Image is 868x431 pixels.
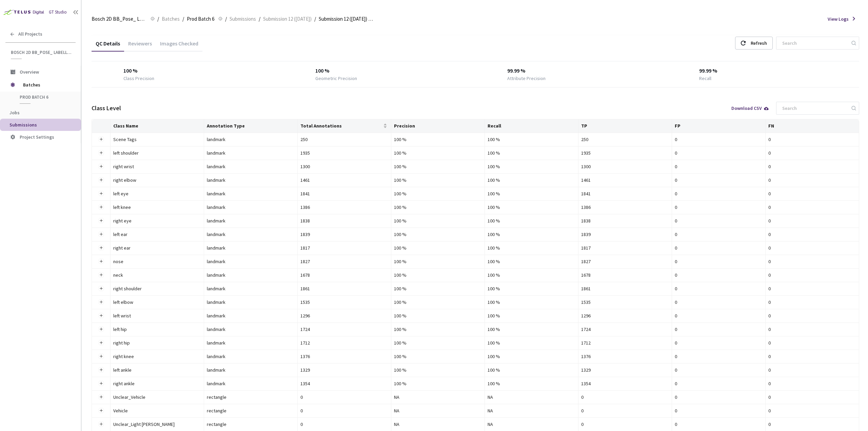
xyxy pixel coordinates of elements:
[98,177,104,183] button: Expand row
[581,393,669,401] div: 0
[488,176,575,184] div: 100 %
[675,217,763,224] div: 0
[113,190,188,197] div: left eye
[778,102,850,114] input: Search
[581,231,669,238] div: 1839
[113,203,188,211] div: left knee
[113,136,188,143] div: Scene Tags
[768,420,856,428] div: 0
[98,299,104,305] button: Expand row
[768,190,856,197] div: 0
[207,407,295,414] div: rectangle
[300,298,388,306] div: 1535
[314,15,316,23] li: /
[113,353,188,360] div: right knee
[488,353,575,360] div: 100 %
[675,203,763,211] div: 0
[98,327,104,332] button: Expand row
[828,16,849,22] span: View Logs
[11,50,72,55] span: Bosch 2D BB_Pose_ Labelling (2025)
[394,271,482,279] div: 100 %
[113,149,188,157] div: left shoulder
[768,339,856,347] div: 0
[581,339,669,347] div: 1712
[394,285,482,292] div: 100 %
[187,15,214,23] span: Prod Batch 6
[113,176,188,184] div: right elbow
[298,119,391,133] th: Total Annotations
[182,15,184,23] li: /
[394,298,482,306] div: 100 %
[23,78,70,92] span: Batches
[300,123,382,129] span: Total Annotations
[394,176,482,184] div: 100 %
[230,15,256,23] span: Submissions
[751,37,767,49] div: Refresh
[768,380,856,387] div: 0
[225,15,227,23] li: /
[488,203,575,211] div: 100 %
[207,393,295,401] div: rectangle
[768,149,856,157] div: 0
[156,40,202,52] div: Images Checked
[20,94,70,100] span: Prod Batch 6
[394,149,482,157] div: 100 %
[394,231,482,238] div: 100 %
[300,217,388,224] div: 1838
[124,40,156,52] div: Reviewers
[394,407,482,414] div: NA
[111,119,204,133] th: Class Name
[488,258,575,265] div: 100 %
[507,67,635,75] div: 99.99 %
[768,407,856,414] div: 0
[300,326,388,333] div: 1724
[581,244,669,252] div: 1817
[485,119,578,133] th: Recall
[675,312,763,319] div: 0
[98,259,104,264] button: Expand row
[581,163,669,170] div: 1300
[581,366,669,374] div: 1329
[394,136,482,143] div: 100 %
[675,271,763,279] div: 0
[394,393,482,401] div: NA
[581,217,669,224] div: 1838
[162,15,180,23] span: Batches
[768,244,856,252] div: 0
[699,67,827,75] div: 99.99 %
[581,285,669,292] div: 1861
[300,380,388,387] div: 1354
[98,164,104,169] button: Expand row
[507,75,546,82] div: Attribute Precision
[9,110,20,116] span: Jobs
[49,9,67,16] div: GT Studio
[98,150,104,156] button: Expand row
[300,244,388,252] div: 1817
[300,353,388,360] div: 1376
[768,176,856,184] div: 0
[300,203,388,211] div: 1386
[488,339,575,347] div: 100 %
[768,203,856,211] div: 0
[207,298,295,306] div: landmark
[768,285,856,292] div: 0
[675,298,763,306] div: 0
[581,407,669,414] div: 0
[98,232,104,237] button: Expand row
[98,367,104,373] button: Expand row
[207,163,295,170] div: landmark
[300,258,388,265] div: 1827
[98,204,104,210] button: Expand row
[300,285,388,292] div: 1861
[488,326,575,333] div: 100 %
[92,104,121,113] div: Class Level
[113,380,188,387] div: right ankle
[18,31,42,37] span: All Projects
[98,408,104,413] button: Expand row
[488,271,575,279] div: 100 %
[394,203,482,211] div: 100 %
[98,272,104,278] button: Expand row
[675,258,763,265] div: 0
[675,136,763,143] div: 0
[207,190,295,197] div: landmark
